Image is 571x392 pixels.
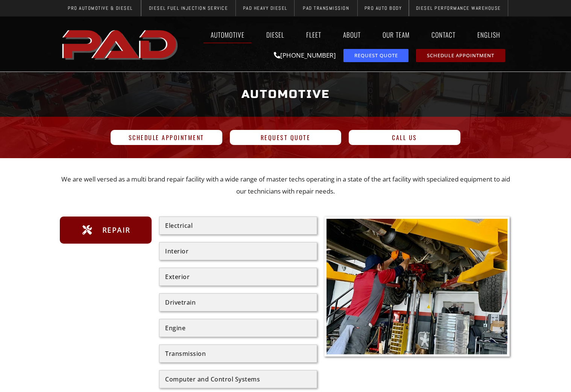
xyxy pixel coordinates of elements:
img: The image shows the word "PAD" in bold, red, uppercase letters with a slight shadow effect. [60,24,182,64]
span: Pro Automotive & Diesel [68,6,133,11]
a: Our Team [375,26,417,43]
span: Request Quote [261,134,311,140]
img: A mechanic in a red shirt and gloves works under a raised vehicle on a lift in an auto repair shop. [327,219,507,355]
a: request a service or repair quote [343,49,409,62]
div: Engine [165,325,311,331]
a: About [336,26,368,43]
div: Exterior [165,274,311,280]
h1: Automotive [64,80,507,108]
div: Transmission [165,351,311,357]
span: Diesel Performance Warehouse [416,6,501,11]
a: Call Us [349,130,460,145]
div: Drivetrain [165,299,311,305]
nav: Menu [182,26,511,43]
a: schedule repair or service appointment [416,49,505,62]
span: PAD Heavy Diesel [243,6,287,11]
span: Schedule Appointment [129,134,204,140]
span: PAD Transmission [303,6,349,11]
span: Pro Auto Body [364,6,402,11]
span: Repair [100,224,131,236]
div: Electrical [165,223,311,229]
a: English [470,26,511,43]
a: Automotive [203,26,252,43]
a: Diesel [259,26,292,43]
span: Call Us [392,134,417,140]
a: Request Quote [230,130,342,145]
a: Schedule Appointment [111,130,222,145]
div: Computer and Control Systems [165,376,311,382]
a: Fleet [299,26,328,43]
a: pro automotive and diesel home page [60,24,182,64]
span: Request Quote [354,53,398,58]
p: We are well versed as a multi brand repair facility with a wide range of master techs operating i... [60,173,511,198]
a: Contact [424,26,463,43]
span: Schedule Appointment [427,53,494,58]
span: Diesel Fuel Injection Service [149,6,228,11]
a: [PHONE_NUMBER] [274,51,336,59]
div: Interior [165,248,311,254]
